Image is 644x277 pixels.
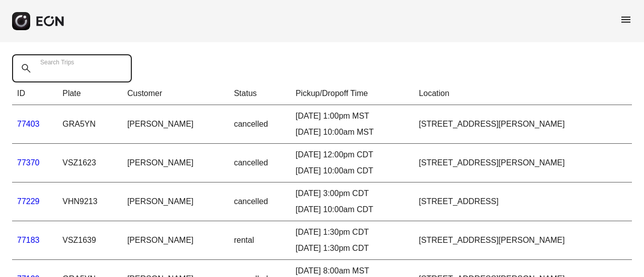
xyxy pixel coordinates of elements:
[414,82,632,105] th: Location
[414,144,632,182] td: [STREET_ADDRESS][PERSON_NAME]
[17,120,40,128] a: 77403
[17,197,40,206] a: 77229
[295,204,409,216] div: [DATE] 10:00am CDT
[295,226,409,238] div: [DATE] 1:30pm CDT
[12,82,57,105] th: ID
[414,221,632,260] td: [STREET_ADDRESS][PERSON_NAME]
[229,221,291,260] td: rental
[414,105,632,144] td: [STREET_ADDRESS][PERSON_NAME]
[122,105,229,144] td: [PERSON_NAME]
[229,182,291,221] td: cancelled
[229,144,291,182] td: cancelled
[295,242,409,254] div: [DATE] 1:30pm CDT
[40,58,74,66] label: Search Trips
[229,82,291,105] th: Status
[295,265,409,277] div: [DATE] 8:00am MST
[414,182,632,221] td: [STREET_ADDRESS]
[295,126,409,138] div: [DATE] 10:00am MST
[57,221,122,260] td: VSZ1639
[122,221,229,260] td: [PERSON_NAME]
[122,144,229,182] td: [PERSON_NAME]
[295,188,409,200] div: [DATE] 3:00pm CDT
[17,236,40,244] a: 77183
[57,182,122,221] td: VHN9213
[295,110,409,122] div: [DATE] 1:00pm MST
[229,105,291,144] td: cancelled
[122,182,229,221] td: [PERSON_NAME]
[122,82,229,105] th: Customer
[290,82,414,105] th: Pickup/Dropoff Time
[57,144,122,182] td: VSZ1623
[295,165,409,177] div: [DATE] 10:00am CDT
[295,149,409,161] div: [DATE] 12:00pm CDT
[57,82,122,105] th: Plate
[17,158,40,167] a: 77370
[620,14,632,26] span: menu
[57,105,122,144] td: GRA5YN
